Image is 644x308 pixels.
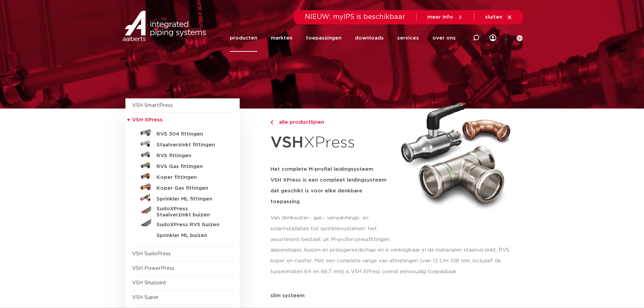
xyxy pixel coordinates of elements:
h5: RVS Gas fittingen [157,164,223,170]
a: services [397,24,419,52]
h5: SudoXPress Staalverzinkt buizen [157,206,223,218]
h5: Sprinkler ML buizen [157,233,223,239]
a: SudoXPress RVS buizen [132,218,233,229]
a: sluiten [485,14,512,20]
span: sluiten [485,15,502,20]
strong: VSH [270,135,304,150]
a: Staalverzinkt fittingen [132,138,233,149]
img: chevron-right.svg [270,120,273,125]
a: VSH Shurjoint [132,280,166,285]
a: Koper Gas fittingen [132,182,233,192]
a: Sprinkler ML fittingen [132,192,233,203]
h5: RVS fittingen [157,153,223,159]
a: VSH PowerPress [132,266,174,271]
a: Sprinkler ML buizen [132,229,233,240]
h5: SudoXPress RVS buizen [157,222,223,228]
div: my IPS [490,24,496,52]
h5: Koper Gas fittingen [157,185,223,191]
h5: Het complete M-profiel leidingsysteem VSH XPress is een compleet leidingsysteem dat geschikt is v... [270,164,393,207]
span: VSH XPress [132,117,163,122]
a: over ons [432,24,456,52]
a: RVS 304 fittingen [132,127,233,138]
p: appendages, buizen en pressgereedschap en is verkrijgbaar in de materialen staalverzinkt, RVS, ko... [270,245,519,277]
nav: Menu [230,24,456,52]
a: toepassingen [306,24,341,52]
a: VSH SudoPress [132,251,171,256]
a: downloads [355,24,384,52]
a: meer info [427,14,463,20]
p: Van drinkwater-, gas-, verwarmings- en solarinstallaties tot sprinklersystemen. Het assortiment b... [270,213,393,245]
a: VSH Super [132,295,159,300]
a: producten [230,24,257,52]
span: NIEUW: myIPS is beschikbaar [305,14,405,20]
p: slim systeem [270,293,519,298]
h1: XPress [270,130,393,156]
a: VSH SmartPress [132,103,173,108]
h5: Sprinkler ML fittingen [157,196,223,202]
h5: Staalverzinkt fittingen [157,142,223,148]
span: meer info [427,15,453,20]
span: alle productlijnen [275,120,324,125]
a: markten [271,24,292,52]
a: alle productlijnen [270,118,393,126]
a: Koper fittingen [132,171,233,182]
h5: Koper fittingen [157,174,223,181]
a: SudoXPress Staalverzinkt buizen [132,203,233,218]
a: RVS fittingen [132,149,233,160]
h5: RVS 304 fittingen [157,131,223,137]
a: RVS Gas fittingen [132,160,233,171]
